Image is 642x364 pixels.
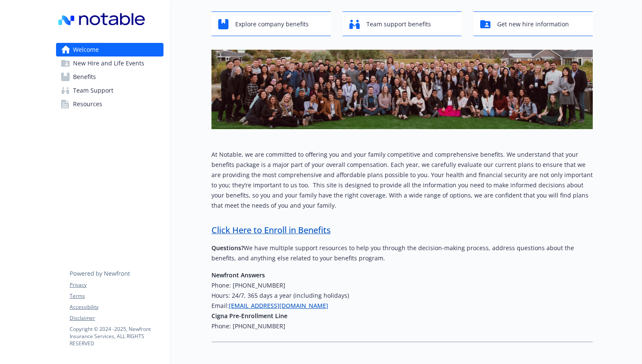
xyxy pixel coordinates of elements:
[211,150,593,211] p: At Notable, we are committed to offering you and your family competitive and comprehensive benefi...
[70,303,163,311] a: Accessibility
[73,56,144,70] span: New Hire and Life Events
[211,280,593,291] h6: Phone: [PHONE_NUMBER]
[70,281,163,289] a: Privacy
[56,84,163,97] a: Team Support
[211,321,593,331] h6: Phone: [PHONE_NUMBER]
[211,312,287,320] strong: Cigna Pre-Enrollment Line
[56,97,163,111] a: Resources
[70,325,163,347] p: Copyright © 2024 - 2025 , Newfront Insurance Services, ALL RIGHTS RESERVED
[497,16,569,32] span: Get new hire information
[211,224,331,236] a: Click Here to Enroll in Benefits
[343,11,462,36] button: Team support benefits
[473,11,593,36] button: Get new hire information
[73,43,99,56] span: Welcome
[73,84,113,97] span: Team Support
[211,11,331,36] button: Explore company benefits
[73,97,102,111] span: Resources
[211,271,265,279] strong: Newfront Answers
[73,70,96,84] span: Benefits
[70,292,163,300] a: Terms
[211,244,244,252] strong: Questions?
[211,50,593,129] img: overview page banner
[70,314,163,322] a: Disclaimer
[211,243,593,263] p: We have multiple support resources to help you through the decision-making process, address quest...
[235,16,309,32] span: Explore company benefits
[229,302,328,310] a: [EMAIL_ADDRESS][DOMAIN_NAME]
[211,291,593,301] h6: Hours: 24/7, 365 days a year (including holidays)​
[56,70,163,84] a: Benefits
[56,43,163,56] a: Welcome
[211,301,593,311] h6: Email:
[366,16,431,32] span: Team support benefits
[56,56,163,70] a: New Hire and Life Events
